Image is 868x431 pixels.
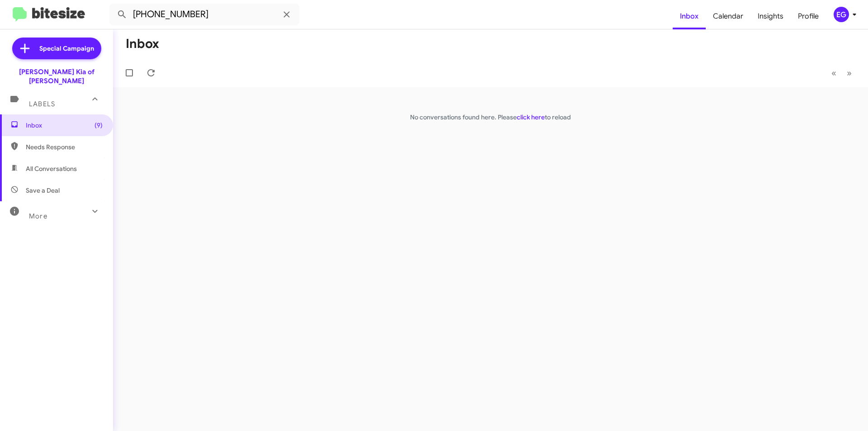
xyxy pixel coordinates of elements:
[847,67,852,79] span: »
[126,37,159,51] h1: Inbox
[26,121,103,130] span: Inbox
[26,142,103,152] span: Needs Response
[831,67,836,79] span: «
[109,4,299,25] input: Search
[826,64,842,82] button: Previous
[26,164,77,173] span: All Conversations
[113,113,868,122] p: No conversations found here. Please to reload
[826,64,857,82] nav: Page navigation example
[517,113,545,121] a: click here
[706,3,750,29] a: Calendar
[39,44,94,53] span: Special Campaign
[826,7,858,22] button: EG
[29,212,47,220] span: More
[834,7,849,22] div: EG
[94,121,103,130] span: (9)
[29,100,55,108] span: Labels
[12,38,101,59] a: Special Campaign
[841,64,857,82] button: Next
[791,3,826,29] a: Profile
[673,3,706,29] a: Inbox
[750,3,791,29] a: Insights
[26,186,60,195] span: Save a Deal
